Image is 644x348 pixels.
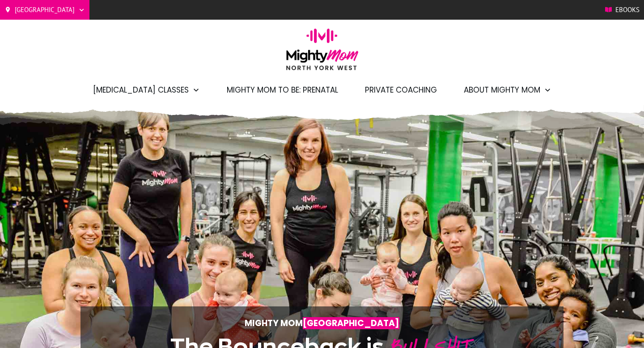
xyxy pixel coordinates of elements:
span: Ebooks [615,3,640,17]
span: [GEOGRAPHIC_DATA] [15,3,75,17]
a: Private Coaching [365,82,437,98]
span: About Mighty Mom [464,82,540,98]
a: [MEDICAL_DATA] Classes [93,82,200,98]
span: [GEOGRAPHIC_DATA] [303,317,399,329]
a: [GEOGRAPHIC_DATA] [4,3,85,17]
a: Mighty Mom to Be: Prenatal [227,82,338,98]
span: [MEDICAL_DATA] Classes [93,82,189,98]
a: Ebooks [605,3,640,17]
strong: Mighty Mom [245,317,399,329]
a: About Mighty Mom [464,82,551,98]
